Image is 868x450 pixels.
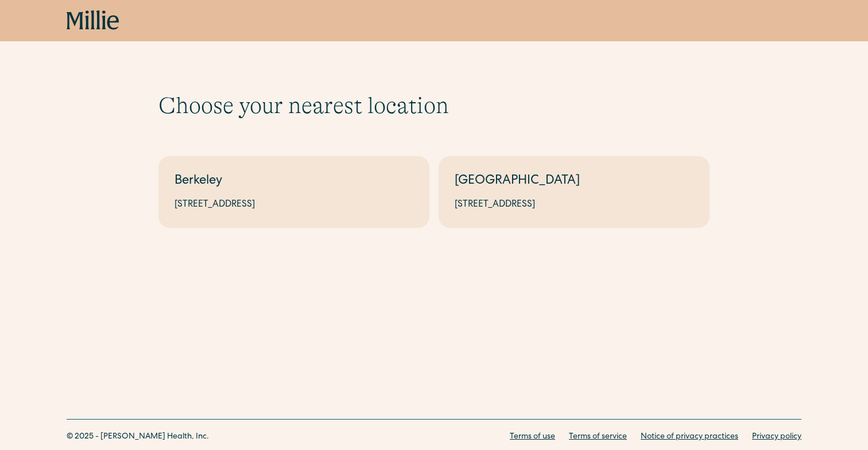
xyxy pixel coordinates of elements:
[158,156,429,228] a: Berkeley[STREET_ADDRESS]
[455,172,693,191] div: [GEOGRAPHIC_DATA]
[175,198,413,212] div: [STREET_ADDRESS]
[67,431,209,443] div: © 2025 - [PERSON_NAME] Health, Inc.
[569,431,627,443] a: Terms of service
[641,431,738,443] a: Notice of privacy practices
[455,198,693,212] div: [STREET_ADDRESS]
[158,92,710,119] h1: Choose your nearest location
[752,431,801,443] a: Privacy policy
[439,156,710,228] a: [GEOGRAPHIC_DATA][STREET_ADDRESS]
[510,431,555,443] a: Terms of use
[175,172,413,191] div: Berkeley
